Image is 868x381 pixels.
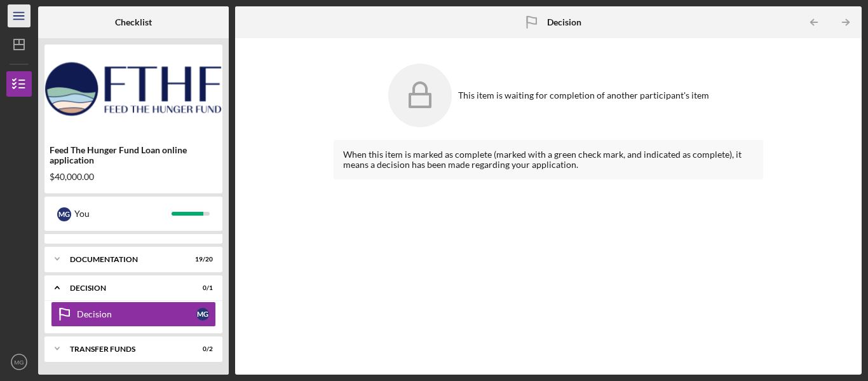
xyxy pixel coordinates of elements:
[44,51,222,127] img: Product logo
[51,301,216,327] a: DecisionMG
[190,256,213,263] div: 19 / 20
[14,359,24,366] text: MG
[74,203,172,225] div: You
[57,207,71,221] div: M G
[70,284,181,292] div: Decision
[190,284,213,292] div: 0 / 1
[458,90,709,100] div: This item is waiting for completion of another participant's item
[70,256,181,263] div: Documentation
[115,17,152,27] b: Checklist
[50,145,217,165] div: Feed The Hunger Fund Loan online application
[70,345,181,353] div: Transfer Funds
[343,149,754,170] div: When this item is marked as complete (marked with a green check mark, and indicated as complete),...
[51,212,216,237] a: Eligibility PhaseMG
[196,308,209,321] div: M G
[190,345,213,353] div: 0 / 2
[6,349,32,375] button: MG
[50,172,217,182] div: $40,000.00
[77,309,196,319] div: Decision
[547,17,581,27] b: Decision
